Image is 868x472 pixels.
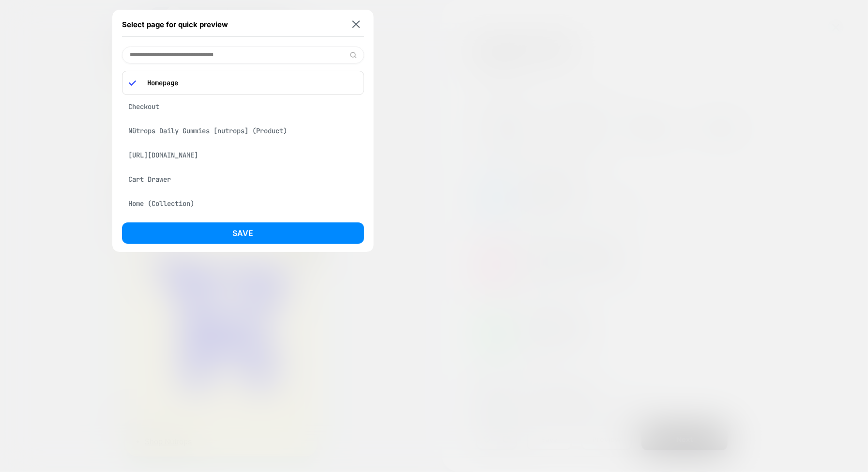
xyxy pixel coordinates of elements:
button: Save [122,222,364,244]
span: Select page for quick preview [122,20,228,29]
p: Homepage [142,79,357,87]
a: Shop Nütrops [19,406,66,415]
div: Cart Drawer [122,170,364,189]
div: Checkout [122,97,364,116]
span: ✨ Sign up and save up to 52% ✨ [2,14,75,19]
img: edit [350,51,357,59]
div: Nütrops Daily Gummies [nutrops] (Product) [122,122,364,140]
img: close [352,21,360,28]
div: [URL][DOMAIN_NAME] [122,146,364,164]
div: Home (Collection) [122,194,364,213]
img: blue checkmark [129,79,136,87]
